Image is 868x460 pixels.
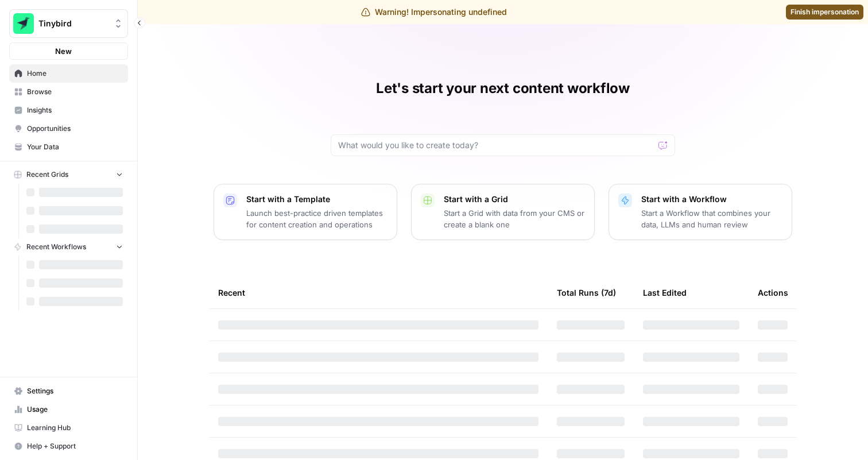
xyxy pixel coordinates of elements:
[641,194,782,205] p: Start with a Workflow
[9,42,128,60] button: New
[641,207,782,230] p: Start a Workflow that combines your data, LLMs and human review
[218,277,538,308] div: Recent
[9,101,128,119] a: Insights
[790,7,859,17] span: Finish impersonation
[246,207,387,230] p: Launch best-practice driven templates for content creation and operations
[758,277,788,308] div: Actions
[9,83,128,101] a: Browse
[557,277,616,308] div: Total Runs (7d)
[444,207,585,230] p: Start a Grid with data from your CMS or create a blank one
[13,13,34,34] img: Tinybird Logo
[444,194,585,205] p: Start with a Grid
[27,105,123,115] span: Insights
[376,79,630,98] h1: Let's start your next content workflow
[27,87,123,97] span: Browse
[27,404,123,415] span: Usage
[9,138,128,156] a: Your Data
[361,6,507,18] div: Warning! Impersonating undefined
[38,18,108,29] span: Tinybird
[9,166,128,183] button: Recent Grids
[609,184,792,240] button: Start with a WorkflowStart a Workflow that combines your data, LLMs and human review
[9,238,128,256] button: Recent Workflows
[27,441,123,451] span: Help + Support
[26,169,68,180] span: Recent Grids
[411,184,595,240] button: Start with a GridStart a Grid with data from your CMS or create a blank one
[9,419,128,437] a: Learning Hub
[643,277,687,308] div: Last Edited
[27,68,123,79] span: Home
[9,64,128,83] a: Home
[246,194,387,205] p: Start with a Template
[214,184,397,240] button: Start with a TemplateLaunch best-practice driven templates for content creation and operations
[9,119,128,138] a: Opportunities
[9,9,128,38] button: Workspace: Tinybird
[9,400,128,419] a: Usage
[26,242,86,252] span: Recent Workflows
[786,5,863,20] a: Finish impersonation
[27,123,123,134] span: Opportunities
[9,437,128,455] button: Help + Support
[27,423,123,433] span: Learning Hub
[27,142,123,152] span: Your Data
[27,386,123,396] span: Settings
[55,45,72,57] span: New
[9,382,128,400] a: Settings
[338,140,654,151] input: What would you like to create today?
